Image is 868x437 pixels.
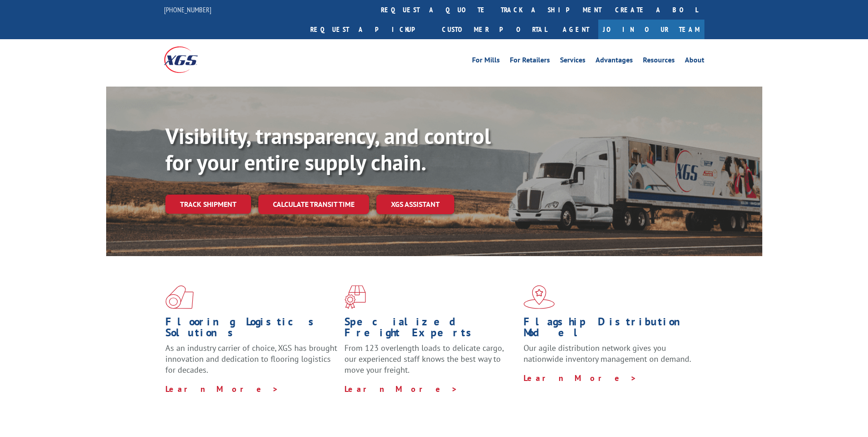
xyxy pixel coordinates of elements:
a: [PHONE_NUMBER] [164,5,211,14]
a: Resources [643,57,675,67]
a: Learn More > [524,373,637,383]
span: As an industry carrier of choice, XGS has brought innovation and dedication to flooring logistics... [165,343,337,375]
a: Calculate transit time [258,195,369,214]
a: Customer Portal [435,20,554,39]
a: XGS ASSISTANT [376,195,454,214]
img: xgs-icon-total-supply-chain-intelligence-red [165,285,194,309]
a: Advantages [596,57,633,67]
a: For Mills [472,57,500,67]
h1: Flagship Distribution Model [524,316,696,343]
a: For Retailers [510,57,550,67]
a: Track shipment [165,195,251,214]
a: About [685,57,704,67]
h1: Specialized Freight Experts [344,316,517,343]
a: Learn More > [344,384,458,394]
h1: Flooring Logistics Solutions [165,316,338,343]
img: xgs-icon-flagship-distribution-model-red [524,285,555,309]
a: Learn More > [165,384,279,394]
a: Join Our Team [598,20,704,39]
a: Services [560,57,586,67]
span: Our agile distribution network gives you nationwide inventory management on demand. [524,343,691,364]
p: From 123 overlength loads to delicate cargo, our experienced staff knows the best way to move you... [344,343,517,383]
img: xgs-icon-focused-on-flooring-red [344,285,366,309]
a: Agent [554,20,598,39]
a: Request a pickup [303,20,435,39]
b: Visibility, transparency, and control for your entire supply chain. [165,122,491,176]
